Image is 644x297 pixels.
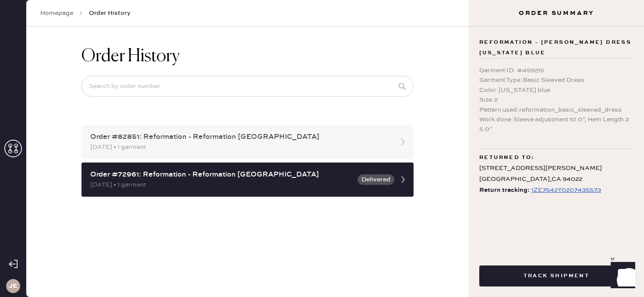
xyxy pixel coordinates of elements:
span: Returned to: [479,152,534,163]
div: Garment ID : # 459215 [479,66,633,75]
span: Order History [89,9,131,18]
input: Search by order number [81,76,414,97]
a: 1ZE7542Y0207435573 [530,185,601,196]
span: Reformation - [PERSON_NAME] dress [US_STATE] blue [479,37,633,58]
a: Homepage [40,9,73,18]
div: [STREET_ADDRESS][PERSON_NAME] [GEOGRAPHIC_DATA] , CA 94022 [479,163,633,185]
div: Order #72961: Reformation - Reformation [GEOGRAPHIC_DATA] [90,170,352,180]
a: Track Shipment [479,271,633,279]
button: Delivered [357,174,394,185]
div: Garment Type : Basic Sleeved Dress [479,75,633,85]
div: Color : [US_STATE] blue [479,85,633,95]
div: Pattern used : reformation_basic_sleeved_dress [479,105,633,115]
div: Work done : Sleeve adjustment 10.0”, Hem Length 35.0” [479,115,633,134]
div: Order #82851: Reformation - Reformation [GEOGRAPHIC_DATA] [90,132,389,142]
div: [DATE] • 1 garment [90,180,352,190]
h3: JE [9,283,17,289]
h3: Order Summary [469,9,644,18]
span: Return tracking: [479,185,530,196]
div: Size : 2 [479,95,633,105]
h1: Order History [81,46,180,67]
iframe: Front Chat [602,258,640,295]
button: Track Shipment [479,265,633,286]
div: https://www.ups.com/track?loc=en_US&tracknum=1ZE7542Y0207435573&requester=WT/trackdetails [531,185,601,195]
div: [DATE] • 1 garment [90,142,389,152]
